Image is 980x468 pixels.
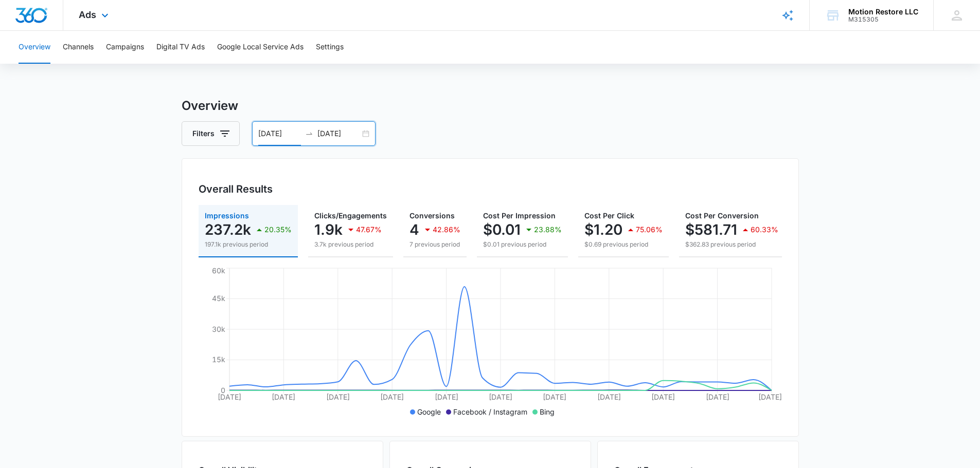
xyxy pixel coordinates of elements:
tspan: [DATE] [651,392,675,401]
button: Campaigns [106,31,144,64]
p: $362.83 previous period [685,240,778,249]
span: Cost Per Click [584,211,634,220]
input: End date [317,128,360,139]
p: 60.33% [751,226,778,233]
tspan: 15k [212,355,225,364]
input: Start date [258,128,301,139]
p: $0.01 previous period [483,240,562,249]
h3: Overall Results [199,181,273,197]
p: 4 [409,221,419,238]
span: to [305,129,313,138]
button: Settings [316,31,344,64]
p: 7 previous period [409,240,460,249]
tspan: 0 [221,386,225,395]
tspan: 30k [212,325,225,333]
p: 20.35% [264,226,292,233]
div: account name [848,8,918,16]
span: swap-right [305,129,313,138]
p: 3.7k previous period [314,240,387,249]
tspan: [DATE] [597,392,620,401]
tspan: [DATE] [705,392,729,401]
p: 197.1k previous period [205,240,292,249]
p: $581.71 [685,221,737,238]
tspan: [DATE] [434,392,458,401]
span: Cost Per Impression [483,211,556,220]
p: 47.67% [356,226,382,233]
span: Cost Per Conversion [685,211,759,220]
button: Google Local Service Ads [217,31,304,64]
tspan: 45k [212,294,225,303]
p: Facebook / Instagram [453,406,527,417]
p: 237.2k [205,221,251,238]
h3: Overview [182,97,799,115]
tspan: [DATE] [543,392,566,401]
tspan: [DATE] [272,392,295,401]
button: Overview [19,31,50,64]
div: account id [848,16,918,23]
p: Bing [540,406,555,417]
span: Conversions [409,211,455,220]
span: Clicks/Engagements [314,211,387,220]
p: $0.69 previous period [584,240,663,249]
button: Filters [182,121,240,146]
tspan: [DATE] [326,392,349,401]
tspan: [DATE] [489,392,512,401]
p: Google [417,406,441,417]
button: Digital TV Ads [156,31,205,64]
p: 1.9k [314,221,343,238]
p: $1.20 [584,221,622,238]
p: $0.01 [483,221,521,238]
tspan: 60k [212,266,225,275]
p: 23.88% [534,226,562,233]
tspan: [DATE] [758,392,782,401]
tspan: [DATE] [380,392,404,401]
p: 75.06% [636,226,663,233]
span: Ads [79,9,96,20]
p: 42.86% [433,226,460,233]
tspan: [DATE] [218,392,241,401]
span: Impressions [205,211,249,220]
button: Channels [63,31,94,64]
